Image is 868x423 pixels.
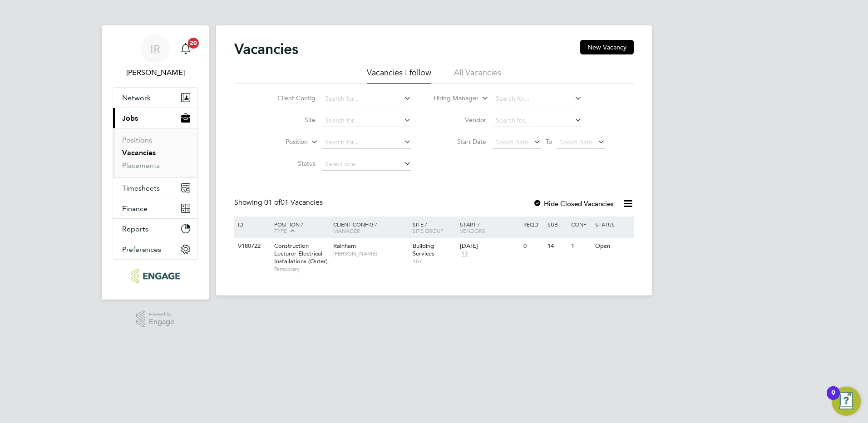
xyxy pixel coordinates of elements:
[131,269,179,283] img: ncclondon-logo-retina.png
[113,239,197,259] button: Preferences
[264,198,323,207] span: 01 Vacancies
[593,216,632,232] div: Status
[122,161,160,170] a: Placements
[521,238,545,255] div: 0
[426,94,478,103] label: Hiring Manager
[113,34,198,78] a: IR[PERSON_NAME]
[263,94,316,102] label: Client Config
[150,43,160,55] span: IR
[274,242,328,265] span: Construction Lecturer Electrical Installations (Outer)
[136,310,175,328] a: Powered byEngage
[832,387,861,416] button: Open Resource Center, 9 new notifications
[113,219,197,239] button: Reports
[113,88,197,108] button: Network
[122,204,148,213] span: Finance
[122,225,148,233] span: Reports
[113,269,198,283] a: Go to home page
[533,199,614,208] label: Hide Closed Vacancies
[256,138,308,147] label: Position
[413,258,456,265] span: 107
[236,216,267,232] div: ID
[413,227,444,234] span: Site Group
[569,216,592,232] div: Conf
[113,67,198,78] span: Ian Rist
[264,198,281,207] span: 01 of
[149,310,174,318] span: Powered by
[274,266,329,273] span: Temporary
[234,40,298,58] h2: Vacancies
[122,136,152,144] a: Positions
[367,67,431,84] li: Vacancies I follow
[333,250,408,257] span: [PERSON_NAME]
[496,138,528,146] span: Select date
[460,227,485,234] span: Vendors
[122,245,161,254] span: Preferences
[234,198,325,207] div: Showing
[580,40,634,54] button: New Vacancy
[263,116,316,124] label: Site
[263,159,316,167] label: Status
[122,114,138,123] span: Jobs
[434,138,486,146] label: Start Date
[322,158,411,171] input: Select one
[122,148,156,157] a: Vacancies
[322,93,411,105] input: Search for...
[113,128,197,177] div: Jobs
[458,216,521,238] div: Start /
[454,67,501,84] li: All Vacancies
[831,393,835,405] div: 9
[113,108,197,128] button: Jobs
[521,216,545,232] div: Reqd
[460,250,469,258] span: 13
[493,114,582,127] input: Search for...
[545,216,569,232] div: Sub
[569,238,592,255] div: 1
[322,114,411,127] input: Search for...
[434,116,486,124] label: Vendor
[493,93,582,105] input: Search for...
[274,227,287,234] span: Type
[333,242,356,250] span: Rainham
[322,136,411,149] input: Search for...
[113,178,197,198] button: Timesheets
[122,93,151,102] span: Network
[122,184,160,192] span: Timesheets
[410,216,458,238] div: Site /
[177,34,195,64] a: 20
[188,38,199,49] span: 20
[113,198,197,218] button: Finance
[267,216,331,239] div: Position /
[102,25,209,300] nav: Main navigation
[331,216,410,238] div: Client Config /
[413,242,434,257] span: Building Services
[149,318,174,326] span: Engage
[545,238,569,255] div: 14
[333,227,360,234] span: Manager
[236,238,267,255] div: V180722
[460,242,519,250] div: [DATE]
[593,238,632,255] div: Open
[560,138,592,146] span: Select date
[543,136,555,148] span: To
